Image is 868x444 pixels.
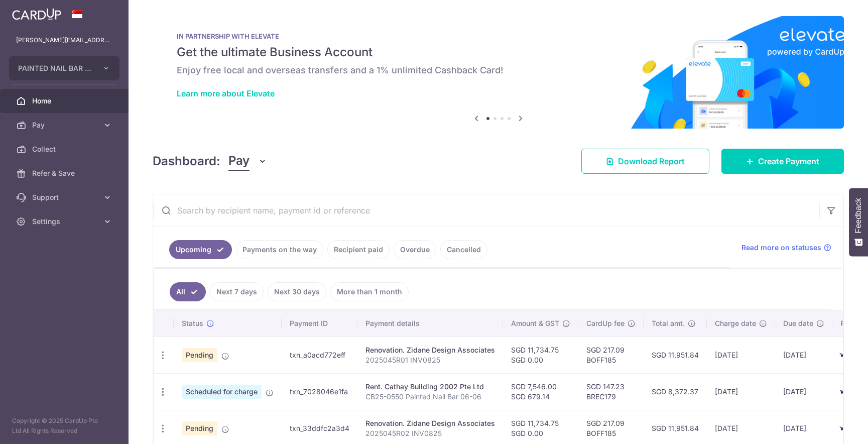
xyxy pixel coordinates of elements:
td: SGD 11,734.75 SGD 0.00 [503,337,578,373]
span: Charge date [715,318,756,328]
span: Support [32,192,98,202]
th: Payment details [357,310,503,337]
a: Download Report [581,149,709,174]
img: Renovation banner [153,16,844,129]
a: Learn more about Elevate [177,88,275,98]
td: SGD 147.23 BREC179 [578,373,644,410]
img: Bank Card [835,386,855,398]
td: txn_a0acd772eff [282,337,357,373]
h6: Enjoy free local and overseas transfers and a 1% unlimited Cashback Card! [177,64,820,76]
span: Pay [32,120,98,130]
span: Scheduled for charge [182,385,262,399]
td: [DATE] [775,337,832,373]
a: Create Payment [721,149,844,174]
a: Payments on the way [236,240,323,259]
span: Pending [182,348,217,362]
span: Pay [228,152,250,171]
span: Download Report [618,155,685,167]
a: Next 7 days [210,282,264,301]
td: SGD 11,951.84 [644,337,707,373]
input: Search by recipient name, payment id or reference [153,194,819,227]
span: PAINTED NAIL BAR 2 PTE. LTD. [18,63,92,73]
span: CardUp fee [586,318,625,328]
span: Status [182,318,203,328]
span: Feedback [854,198,863,233]
div: Renovation. Zidane Design Associates [365,345,495,355]
span: Pending [182,421,217,435]
h4: Dashboard: [153,152,220,170]
a: Upcoming [169,240,232,259]
span: Amount & GST [511,318,559,328]
button: Feedback - Show survey [849,188,868,256]
td: txn_7028046e1fa [282,373,357,410]
img: Bank Card [835,349,855,361]
p: CB25-0550 Painted Nail Bar 06-06 [365,392,495,402]
a: Overdue [394,240,436,259]
a: More than 1 month [330,282,409,301]
div: Renovation. Zidane Design Associates [365,418,495,428]
div: Rent. Cathay Building 2002 Pte Ltd [365,382,495,392]
td: [DATE] [775,373,832,410]
a: Recipient paid [327,240,390,259]
p: IN PARTNERSHIP WITH ELEVATE [177,32,820,40]
a: Next 30 days [268,282,326,301]
p: [PERSON_NAME][EMAIL_ADDRESS][DOMAIN_NAME] [16,35,112,45]
span: Read more on statuses [741,243,821,253]
span: Total amt. [652,318,685,328]
p: 2025045R02 INV0825 [365,428,495,438]
span: Refer & Save [32,168,98,178]
td: [DATE] [707,337,775,373]
button: Pay [228,152,267,171]
td: SGD 7,546.00 SGD 679.14 [503,373,578,410]
a: Cancelled [440,240,487,259]
img: CardUp [12,8,61,20]
button: PAINTED NAIL BAR 2 PTE. LTD. [9,56,119,80]
th: Payment ID [282,310,357,337]
a: Read more on statuses [741,243,831,253]
span: Due date [783,318,813,328]
a: All [170,282,206,301]
span: Collect [32,144,98,154]
h5: Get the ultimate Business Account [177,44,820,60]
td: SGD 217.09 BOFF185 [578,337,644,373]
span: Settings [32,216,98,227]
span: Home [32,96,98,106]
td: SGD 8,372.37 [644,373,707,410]
span: Create Payment [758,155,819,167]
iframe: Opens a widget where you can find more information [803,414,858,439]
td: [DATE] [707,373,775,410]
p: 2025045R01 INV0825 [365,355,495,365]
